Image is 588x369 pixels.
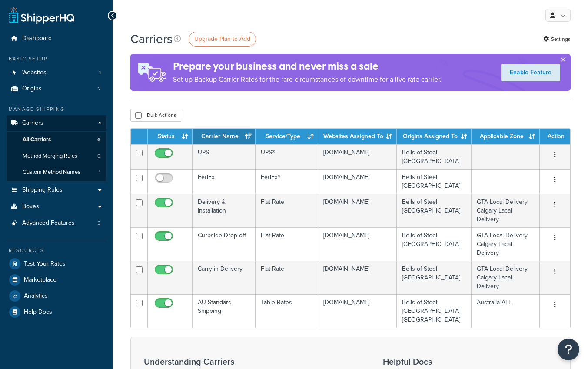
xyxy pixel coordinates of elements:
[22,186,63,194] span: Shipping Rules
[397,169,472,194] td: Bells of Steel [GEOGRAPHIC_DATA]
[7,288,106,304] a: Analytics
[194,34,250,43] span: Upgrade Plan to Add
[256,227,318,261] td: Flat Rate
[24,309,52,316] span: Help Docs
[193,144,256,169] td: UPS
[148,129,193,144] th: Status: activate to sort column ascending
[193,227,256,261] td: Curbside Drop-off
[7,115,106,131] a: Carriers
[397,194,472,227] td: Bells of Steel [GEOGRAPHIC_DATA]
[7,148,106,164] a: Method Merging Rules 0
[7,256,106,272] a: Test Your Rates
[397,144,472,169] td: Bells of Steel [GEOGRAPHIC_DATA]
[256,294,318,328] td: Table Rates
[130,109,181,122] button: Bulk Actions
[318,169,397,194] td: [DOMAIN_NAME]
[173,73,442,86] p: Set up Backup Carrier Rates for the rare circumstances of downtime for a live rate carrier.
[97,153,100,160] span: 0
[7,148,106,164] li: Method Merging Rules
[256,144,318,169] td: UPS®
[318,194,397,227] td: [DOMAIN_NAME]
[397,261,472,294] td: Bells of Steel [GEOGRAPHIC_DATA]
[98,219,101,227] span: 3
[24,276,56,284] span: Marketplace
[130,30,173,47] h1: Carriers
[7,199,106,215] a: Boxes
[193,129,256,144] th: Carrier Name: activate to sort column ascending
[7,65,106,81] a: Websites 1
[99,169,100,176] span: 1
[472,129,540,144] th: Applicable Zone: activate to sort column ascending
[7,115,106,181] li: Carriers
[173,59,442,73] h4: Prepare your business and never miss a sale
[22,203,39,210] span: Boxes
[9,7,74,24] a: ShipperHQ Home
[7,132,106,148] a: All Carriers 6
[7,164,106,180] li: Custom Method Names
[256,129,318,144] th: Service/Type: activate to sort column ascending
[256,261,318,294] td: Flat Rate
[189,32,256,47] a: Upgrade Plan to Add
[7,106,106,113] div: Manage Shipping
[318,144,397,169] td: [DOMAIN_NAME]
[7,55,106,63] div: Basic Setup
[7,304,106,320] a: Help Docs
[472,261,540,294] td: GTA Local Delivery Calgary Lacal Delivery
[318,227,397,261] td: [DOMAIN_NAME]
[22,120,43,127] span: Carriers
[501,64,560,81] a: Enable Feature
[22,85,42,93] span: Origins
[397,227,472,261] td: Bells of Steel [GEOGRAPHIC_DATA]
[256,194,318,227] td: Flat Rate
[7,30,106,47] a: Dashboard
[7,215,106,231] a: Advanced Features 3
[193,169,256,194] td: FedEx
[193,261,256,294] td: Carry-in Delivery
[318,129,397,144] th: Websites Assigned To: activate to sort column ascending
[22,219,75,227] span: Advanced Features
[397,294,472,328] td: Bells of Steel [GEOGRAPHIC_DATA] [GEOGRAPHIC_DATA]
[7,164,106,180] a: Custom Method Names 1
[7,132,106,148] li: All Carriers
[383,357,496,366] h3: Helpful Docs
[543,33,571,45] a: Settings
[24,293,48,300] span: Analytics
[540,129,570,144] th: Action
[7,272,106,288] a: Marketplace
[472,194,540,227] td: GTA Local Delivery Calgary Lacal Delivery
[7,81,106,97] li: Origins
[23,136,51,143] span: All Carriers
[7,215,106,231] li: Advanced Features
[144,357,361,366] h3: Understanding Carriers
[7,182,106,198] a: Shipping Rules
[472,227,540,261] td: GTA Local Delivery Calgary Lacal Delivery
[24,260,66,268] span: Test Your Rates
[97,136,100,143] span: 6
[318,294,397,328] td: [DOMAIN_NAME]
[193,194,256,227] td: Delivery & Installation
[7,247,106,254] div: Resources
[7,81,106,97] a: Origins 2
[193,294,256,328] td: AU Standard Shipping
[318,261,397,294] td: [DOMAIN_NAME]
[23,153,77,160] span: Method Merging Rules
[22,69,47,76] span: Websites
[99,69,101,76] span: 1
[22,35,52,42] span: Dashboard
[256,169,318,194] td: FedEx®
[397,129,472,144] th: Origins Assigned To: activate to sort column ascending
[7,65,106,81] li: Websites
[472,294,540,328] td: Australia ALL
[130,54,173,91] img: ad-rules-rateshop-fe6ec290ccb7230408bd80ed9643f0289d75e0ffd9eb532fc0e269fcd187b520.png
[23,169,80,176] span: Custom Method Names
[558,339,579,360] button: Open Resource Center
[98,85,101,93] span: 2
